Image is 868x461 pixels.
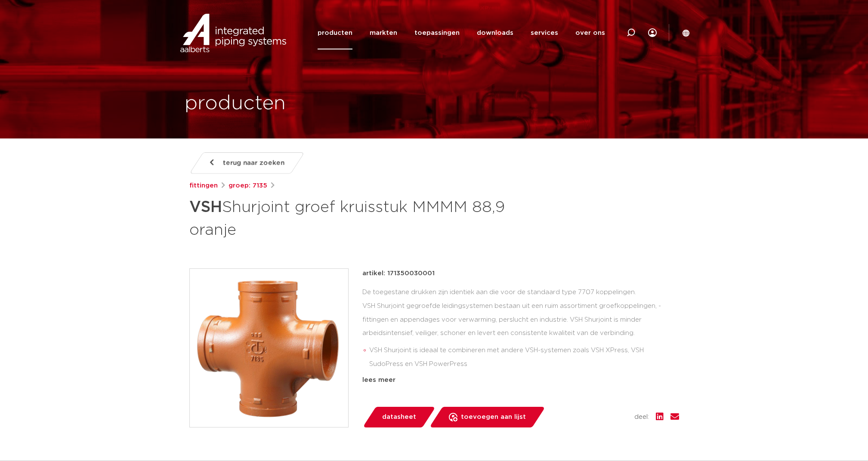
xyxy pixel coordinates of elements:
[369,371,679,399] li: het ‘Aalberts integrated piping systems’ assortiment beslaat een volledig geïntegreerd systeem va...
[190,269,348,427] img: Product Image for VSH Shurjoint groef kruisstuk MMMM 88,9 oranje
[189,200,222,215] strong: VSH
[362,407,436,427] a: datasheet
[477,16,513,49] a: downloads
[318,16,352,49] a: producten
[461,410,526,424] span: toevoegen aan lijst
[189,152,304,174] a: terug naar zoeken
[362,286,679,372] div: De toegestane drukken zijn identiek aan die voor de standaard type 7707 koppelingen. VSH Shurjoin...
[189,181,218,191] a: fittingen
[382,410,416,424] span: datasheet
[414,16,460,49] a: toepassingen
[223,156,284,170] span: terug naar zoeken
[229,181,267,191] a: groep: 7135
[634,412,649,422] span: deel:
[318,16,605,49] nav: Menu
[370,16,397,49] a: markten
[362,268,435,279] p: artikel: 171350030001
[189,194,513,241] h1: Shurjoint groef kruisstuk MMMM 88,9 oranje
[185,90,286,117] h1: producten
[362,375,679,385] div: lees meer
[575,16,605,49] a: over ons
[531,16,558,49] a: services
[369,344,679,371] li: VSH Shurjoint is ideaal te combineren met andere VSH-systemen zoals VSH XPress, VSH SudoPress en ...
